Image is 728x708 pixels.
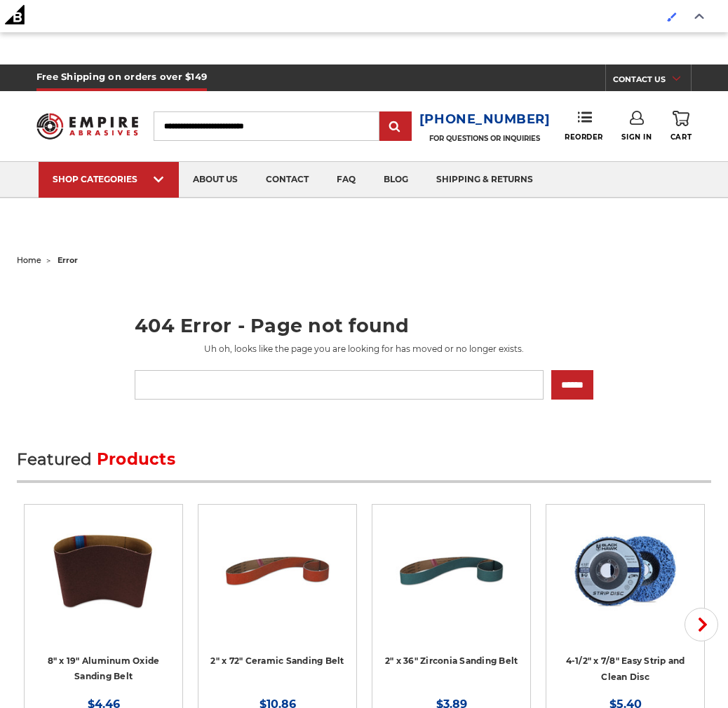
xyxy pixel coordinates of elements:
img: 2" x 36" Zirconia Pipe Sanding Belt [396,515,508,627]
a: 4-1/2" x 7/8" Easy Strip and Clean Disc [566,655,685,682]
span: Sign In [621,132,652,142]
a: [PHONE_NUMBER] [419,109,551,130]
button: Next [685,608,718,641]
a: CONTACT US [613,72,691,91]
a: contact [252,162,323,198]
img: Empire Abrasives [36,107,138,147]
img: 2" x 72" Ceramic Pipe Sanding Belt [222,515,334,627]
h5: Free Shipping on orders over $149 [36,64,207,91]
p: Uh oh, looks like the page you are looking for has moved or no longer exists. [135,343,593,355]
img: Close Admin Bar [694,13,704,20]
img: aluminum oxide 8x19 sanding belt [48,515,160,627]
a: Reorder [565,111,603,141]
a: 2" x 36" Zirconia Pipe Sanding Belt [382,515,520,648]
p: FOR QUESTIONS OR INQUIRIES [419,134,551,143]
input: Submit [382,113,410,141]
a: 2" x 36" Zirconia Sanding Belt [385,655,518,666]
a: shipping & returns [422,162,547,198]
span: error [58,255,78,265]
a: blog [370,162,422,198]
a: 4-1/2" x 7/8" Easy Strip and Clean Disc [556,515,694,648]
img: Enabled brush for page builder edit. [667,12,677,22]
a: about us [179,162,252,198]
span: Reorder [565,132,603,142]
a: 2" x 72" Ceramic Sanding Belt [210,655,344,666]
a: Cart [670,111,692,142]
a: 2" x 72" Ceramic Pipe Sanding Belt [208,515,346,648]
div: SHOP CATEGORIES [53,174,165,184]
a: faq [323,162,370,198]
a: 8" x 19" Aluminum Oxide Sanding Belt [48,655,160,682]
a: Enabled brush for page builder edit. [660,4,684,30]
h1: 404 Error - Page not found [135,316,593,335]
a: aluminum oxide 8x19 sanding belt [34,515,173,648]
span: Products [97,449,175,469]
span: Cart [670,132,692,142]
img: 4-1/2" x 7/8" Easy Strip and Clean Disc [565,515,686,627]
a: home [17,255,41,265]
span: Featured [17,449,93,469]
